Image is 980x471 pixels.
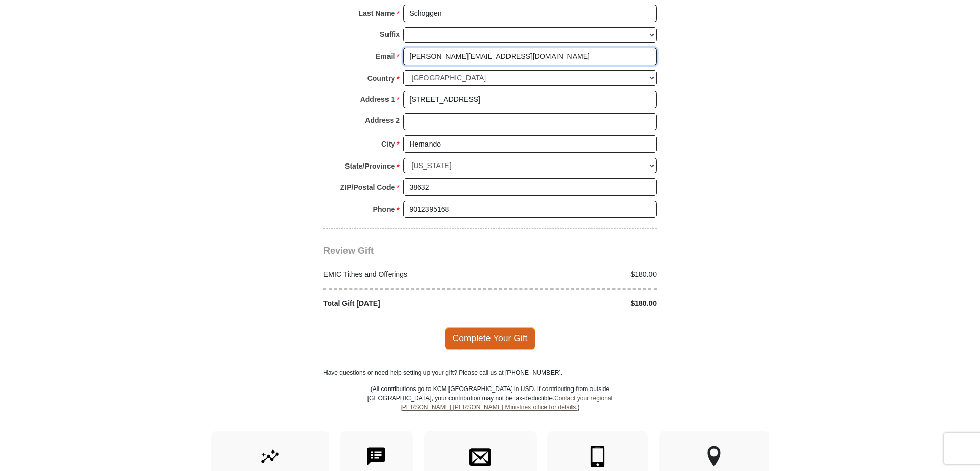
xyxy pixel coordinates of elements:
strong: Email [376,49,395,64]
div: EMIC Tithes and Offerings [318,269,491,280]
strong: ZIP/Postal Code [340,180,395,194]
img: envelope.svg [469,446,491,467]
strong: Address 1 [360,92,395,107]
img: text-to-give.svg [365,446,387,467]
span: Review Gift [323,245,374,256]
p: (All contributions go to KCM [GEOGRAPHIC_DATA] in USD. If contributing from outside [GEOGRAPHIC_D... [367,384,613,431]
div: $180.00 [490,269,662,280]
img: mobile.svg [587,446,608,467]
strong: Country [367,71,395,86]
img: give-by-stock.svg [259,446,281,467]
strong: Phone [373,202,395,216]
p: Have questions or need help setting up your gift? Please call us at [PHONE_NUMBER]. [323,368,657,377]
span: Complete Your Gift [445,327,536,349]
strong: City [381,137,395,151]
strong: State/Province [345,159,395,173]
strong: Address 2 [365,113,400,128]
a: Contact your regional [PERSON_NAME] [PERSON_NAME] Ministries office for details. [400,395,612,411]
strong: Last Name [359,6,395,21]
div: $180.00 [490,298,662,309]
strong: Suffix [380,27,400,42]
img: other-region [707,446,721,467]
div: Total Gift [DATE] [318,298,491,309]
